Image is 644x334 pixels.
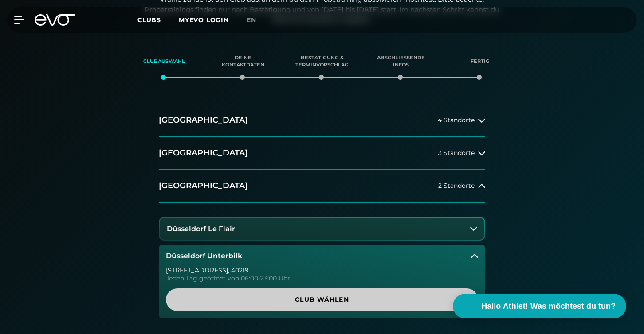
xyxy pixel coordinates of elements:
[247,15,267,25] a: en
[137,16,179,24] a: Clubs
[159,104,485,137] button: [GEOGRAPHIC_DATA]4 Standorte
[179,16,229,24] a: MYEVO LOGIN
[159,180,247,191] h2: [GEOGRAPHIC_DATA]
[137,16,161,24] span: Clubs
[247,16,256,24] span: en
[167,225,235,233] h3: Düsseldorf Le Flair
[159,115,247,126] h2: [GEOGRAPHIC_DATA]
[159,148,247,159] h2: [GEOGRAPHIC_DATA]
[294,50,350,74] div: Bestätigung & Terminvorschlag
[481,300,616,312] span: Hallo Athlet! Was möchtest du tun?
[453,294,626,318] button: Hallo Athlet! Was möchtest du tun?
[452,50,508,74] div: Fertig
[166,252,242,260] h3: Düsseldorf Unterbilk
[159,170,485,202] button: [GEOGRAPHIC_DATA]2 Standorte
[160,218,484,240] button: Düsseldorf Le Flair
[438,117,475,124] span: 4 Standorte
[159,245,485,267] button: Düsseldorf Unterbilk
[215,50,271,74] div: Deine Kontaktdaten
[166,288,478,311] a: Club wählen
[166,275,478,281] div: Jeden Tag geöffnet von 06:00-23:00 Uhr
[438,183,475,189] span: 2 Standorte
[438,150,475,156] span: 3 Standorte
[373,50,429,74] div: Abschließende Infos
[136,50,192,74] div: Clubauswahl
[187,295,457,304] span: Club wählen
[166,267,478,273] div: [STREET_ADDRESS] , 40219
[159,137,485,170] button: [GEOGRAPHIC_DATA]3 Standorte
